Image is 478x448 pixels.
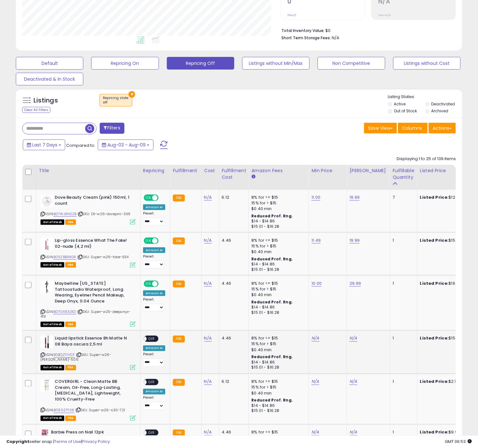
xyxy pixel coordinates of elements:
[41,336,135,370] div: ASIN:
[420,335,449,341] b: Listed Price:
[398,123,428,134] button: Columns
[65,262,76,268] span: FBA
[251,256,293,262] b: Reduced Prof. Rng.
[251,174,255,180] small: Amazon Fees.
[251,195,304,200] div: 8% for <= $15
[82,439,110,445] a: Privacy Policy
[394,101,406,107] label: Active
[204,167,217,174] div: Cost
[393,379,412,385] div: 1
[41,379,135,420] div: ASIN:
[251,206,304,212] div: $0.40 min
[282,28,325,33] b: Total Inventory Value:
[53,309,76,314] a: B07GX832KD
[311,237,321,244] a: 11.49
[222,167,246,181] div: Fulfillment Cost
[251,391,304,396] div: $0.40 min
[311,379,319,385] a: N/A
[394,108,417,114] label: Out of Stock
[204,237,212,244] a: N/A
[251,408,304,414] div: $15.01 - $16.28
[397,156,456,162] div: Displaying 1 to 25 of 139 items
[173,336,185,343] small: FBA
[420,238,473,243] div: $15.99
[107,142,146,148] span: Aug-03 - Aug-09
[222,281,244,286] div: 4.46
[16,73,83,85] button: Deactivated & In Stock
[78,211,130,216] span: | SKU: Dt-w26-dovepini-336
[204,379,212,385] a: N/A
[143,247,165,253] div: Amazon AI
[75,408,125,413] span: | SKU: Super-w26-s30-721
[204,335,212,342] a: N/A
[311,194,320,201] a: 11.00
[55,336,132,349] b: Liquid lipstick Essence 8h Matte N 08 Baya oscura 2,5 ml
[251,262,304,267] div: $14 - $14.86
[393,281,412,286] div: 1
[420,195,473,200] div: $12.99
[143,254,165,269] div: Preset:
[39,167,138,174] div: Title
[143,345,165,351] div: Amazon AI
[349,167,387,174] div: [PERSON_NAME]
[100,123,124,134] button: Filters
[32,142,57,148] span: Last 7 Days
[251,398,293,403] b: Reduced Prof. Rng.
[55,379,132,404] b: COVERGIRL - Clean Matte BB Cream, Oil-Free, Long-Lasting, [MEDICAL_DATA], Lightweight, 100% Cruel...
[420,281,473,286] div: $16.99
[41,262,64,268] span: All listings that are currently out of stock and unavailable for purchase on Amazon
[54,439,81,445] a: Terms of Use
[251,310,304,315] div: $15.01 - $16.28
[431,101,455,107] label: Deactivated
[222,238,244,243] div: 4.46
[144,238,152,244] span: ON
[144,195,152,201] span: ON
[222,336,244,341] div: 4.46
[41,238,135,267] div: ASIN:
[420,237,449,243] b: Listed Price:
[393,57,461,70] button: Listings without Cost
[311,167,344,174] div: Min Price
[173,238,185,245] small: FBA
[143,204,165,210] div: Amazon AI
[222,379,244,385] div: 6.12
[22,107,50,113] div: Clear All Filters
[41,281,53,293] img: 315wR2F58-L._SL40_.jpg
[41,365,64,370] span: All listings that are currently out of stock and unavailable for purchase on Amazon
[251,354,293,360] b: Reduced Prof. Rng.
[349,335,357,342] a: N/A
[311,280,322,287] a: 10.00
[65,416,76,421] span: FBA
[41,309,130,319] span: | SKU: Super-w25-deeponyx-419
[167,57,234,70] button: Repricing Off
[420,194,449,200] b: Listed Price:
[251,200,304,206] div: 15% for > $15
[251,385,304,390] div: 15% for > $15
[251,299,293,305] b: Reduced Prof. Rng.
[349,280,361,287] a: 29.99
[23,140,65,150] button: Last 7 Days
[251,224,304,229] div: $15.01 - $16.28
[55,281,132,306] b: Maybelline [US_STATE] Tattoostudio Waterproof, Long Wearing, Eyeliner Pencil Makeup, Deep Onyx, 0...
[204,280,212,287] a: N/A
[349,194,360,201] a: 19.99
[103,100,129,105] div: off
[318,57,385,70] button: Non Competitive
[6,439,110,445] div: seller snap | |
[251,286,304,292] div: 15% for > $15
[282,26,451,34] li: $0
[288,13,297,17] small: Prev: 0
[53,408,74,413] a: B01E527F38
[147,336,157,342] span: OFF
[311,335,319,342] a: N/A
[91,57,159,70] button: Repricing On
[420,280,449,286] b: Listed Price:
[65,365,76,370] span: FBA
[41,220,64,225] span: All listings that are currently out of stock and unavailable for purchase on Amazon
[98,140,154,150] button: Aug-03 - Aug-09
[143,396,165,410] div: Preset:
[251,249,304,255] div: $0.40 min
[251,365,304,370] div: $15.01 - $16.28
[34,96,58,105] h5: Listings
[158,195,168,201] span: OFF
